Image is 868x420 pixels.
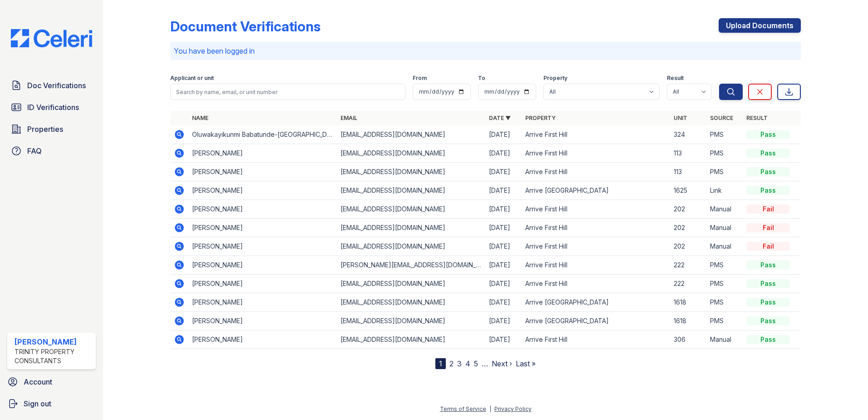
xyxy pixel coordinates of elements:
[746,115,768,121] a: Result
[706,330,743,349] td: Manual
[337,125,485,144] td: [EMAIL_ADDRESS][DOMAIN_NAME]
[337,275,485,293] td: [EMAIL_ADDRESS][DOMAIN_NAME]
[670,200,706,219] td: 202
[27,124,63,135] span: Properties
[492,359,512,368] a: Next ›
[522,219,670,237] td: Arrive First Hill
[482,358,488,369] span: …
[746,223,790,232] div: Fail
[522,144,670,163] td: Arrive First Hill
[485,219,522,237] td: [DATE]
[706,125,743,144] td: PMS
[485,293,522,312] td: [DATE]
[670,144,706,163] td: 113
[188,237,337,256] td: [PERSON_NAME]
[188,200,337,219] td: [PERSON_NAME]
[337,144,485,163] td: [EMAIL_ADDRESS][DOMAIN_NAME]
[670,237,706,256] td: 202
[746,298,790,307] div: Pass
[413,75,427,82] label: From
[485,144,522,163] td: [DATE]
[24,398,51,409] span: Sign out
[516,359,536,368] a: Last »
[719,18,801,33] a: Upload Documents
[746,186,790,195] div: Pass
[337,237,485,256] td: [EMAIL_ADDRESS][DOMAIN_NAME]
[188,181,337,200] td: [PERSON_NAME]
[670,181,706,200] td: 1625
[485,200,522,219] td: [DATE]
[706,275,743,293] td: PMS
[485,330,522,349] td: [DATE]
[706,144,743,163] td: PMS
[746,316,790,325] div: Pass
[494,405,532,412] a: Privacy Policy
[522,237,670,256] td: Arrive First Hill
[522,275,670,293] td: Arrive First Hill
[522,293,670,312] td: Arrive [GEOGRAPHIC_DATA]
[170,84,405,100] input: Search by name, email, or unit number
[170,18,321,35] div: Document Verifications
[170,75,214,82] label: Applicant or unit
[706,181,743,200] td: Link
[337,200,485,219] td: [EMAIL_ADDRESS][DOMAIN_NAME]
[337,312,485,330] td: [EMAIL_ADDRESS][DOMAIN_NAME]
[340,115,357,121] a: Email
[4,395,99,413] button: Sign out
[522,256,670,275] td: Arrive First Hill
[543,75,567,82] label: Property
[746,149,790,158] div: Pass
[449,359,454,368] a: 2
[706,293,743,312] td: PMS
[670,330,706,349] td: 306
[525,115,556,121] a: Property
[522,330,670,349] td: Arrive First Hill
[15,336,92,347] div: [PERSON_NAME]
[7,120,96,138] a: Properties
[522,125,670,144] td: Arrive First Hill
[670,275,706,293] td: 222
[188,330,337,349] td: [PERSON_NAME]
[710,115,733,121] a: Source
[485,163,522,181] td: [DATE]
[188,256,337,275] td: [PERSON_NAME]
[478,75,485,82] label: To
[746,279,790,288] div: Pass
[522,200,670,219] td: Arrive First Hill
[670,293,706,312] td: 1618
[485,312,522,330] td: [DATE]
[489,115,511,121] a: Date ▼
[188,219,337,237] td: [PERSON_NAME]
[440,405,486,412] a: Terms of Service
[670,312,706,330] td: 1618
[457,359,462,368] a: 3
[188,293,337,312] td: [PERSON_NAME]
[7,98,96,116] a: ID Verifications
[485,256,522,275] td: [DATE]
[474,359,478,368] a: 5
[706,163,743,181] td: PMS
[670,163,706,181] td: 113
[337,330,485,349] td: [EMAIL_ADDRESS][DOMAIN_NAME]
[337,293,485,312] td: [EMAIL_ADDRESS][DOMAIN_NAME]
[7,76,96,95] a: Doc Verifications
[188,275,337,293] td: [PERSON_NAME]
[337,256,485,275] td: [PERSON_NAME][EMAIL_ADDRESS][DOMAIN_NAME]
[27,80,86,91] span: Doc Verifications
[706,312,743,330] td: PMS
[188,144,337,163] td: [PERSON_NAME]
[192,115,208,121] a: Name
[4,373,99,391] a: Account
[746,205,790,214] div: Fail
[706,200,743,219] td: Manual
[4,29,99,47] img: CE_Logo_Blue-a8612792a0a2168367f1c8372b55b34899dd931a85d93a1a3d3e32e68fde9ad4.png
[27,145,42,156] span: FAQ
[489,405,491,412] div: |
[746,335,790,344] div: Pass
[24,376,52,387] span: Account
[746,167,790,176] div: Pass
[746,260,790,270] div: Pass
[746,130,790,139] div: Pass
[188,163,337,181] td: [PERSON_NAME]
[188,312,337,330] td: [PERSON_NAME]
